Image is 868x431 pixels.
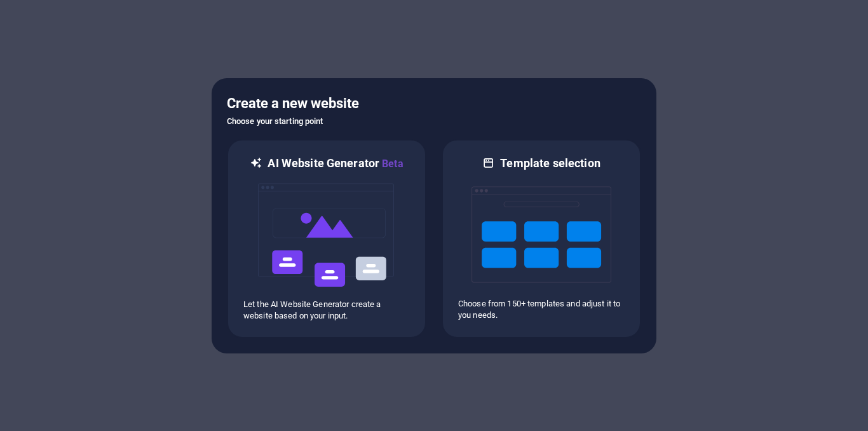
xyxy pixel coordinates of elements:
[257,172,397,299] img: ai
[243,299,410,322] p: Let the AI Website Generator create a website based on your input.
[500,156,600,171] h6: Template selection
[442,139,641,338] div: Template selectionChoose from 150+ templates and adjust it to you needs.
[227,93,641,114] h5: Create a new website
[227,114,641,129] h6: Choose your starting point
[227,139,426,338] div: AI Website GeneratorBetaaiLet the AI Website Generator create a website based on your input.
[379,158,403,170] span: Beta
[268,156,403,172] h6: AI Website Generator
[458,298,625,321] p: Choose from 150+ templates and adjust it to you needs.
